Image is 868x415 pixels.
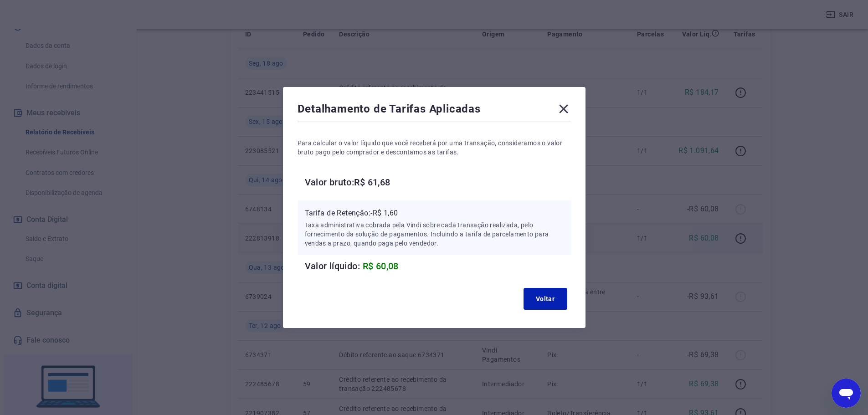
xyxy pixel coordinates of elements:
[305,259,571,273] h6: Valor líquido:
[363,261,399,272] span: R$ 60,08
[305,208,564,219] p: Tarifa de Retenção: -R$ 1,60
[298,138,571,157] p: Para calcular o valor líquido que você receberá por uma transação, consideramos o valor bruto pag...
[305,175,571,190] h6: Valor bruto: R$ 61,68
[298,102,571,120] div: Detalhamento de Tarifas Aplicadas
[305,220,564,248] p: Taxa administrativa cobrada pela Vindi sobre cada transação realizada, pelo fornecimento da soluç...
[524,288,567,310] button: Voltar
[832,379,861,408] iframe: Botão para abrir a janela de mensagens, conversa em andamento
